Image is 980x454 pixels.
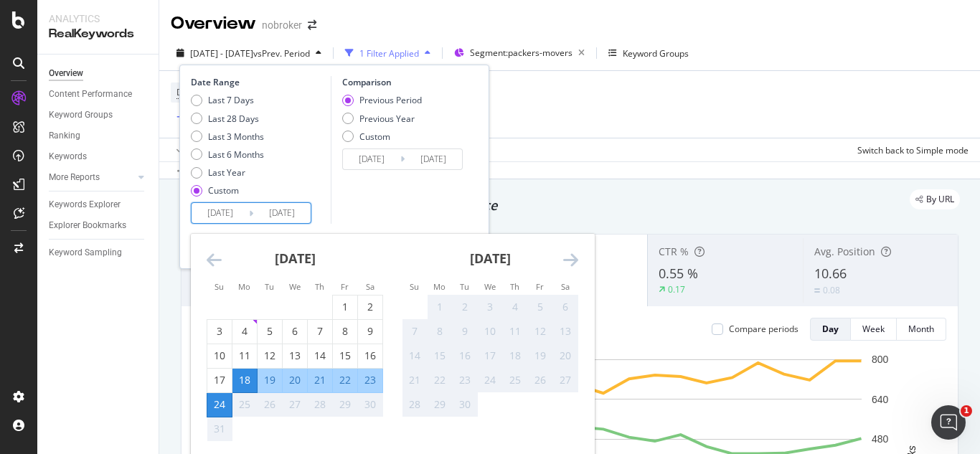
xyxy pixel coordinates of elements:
a: More Reports [49,170,134,185]
div: 16 [358,349,382,363]
td: Not available. Sunday, September 21, 2025 [402,368,428,392]
button: Week [851,318,897,341]
div: 4 [232,324,257,339]
small: Tu [460,281,469,292]
a: Explorer Bookmarks [49,218,149,233]
div: 6 [283,324,307,339]
div: 3 [478,300,502,314]
div: 30 [358,397,382,412]
div: 3 [207,324,232,339]
td: Not available. Friday, September 26, 2025 [528,368,553,392]
td: Not available. Saturday, September 13, 2025 [553,319,578,344]
div: nobroker [262,18,302,32]
div: 21 [402,373,427,387]
div: 23 [453,373,477,387]
small: Fr [536,281,544,292]
div: Custom [191,184,264,197]
td: Not available. Monday, September 1, 2025 [428,295,453,319]
td: Choose Saturday, August 16, 2025 as your check-out date. It’s available. [358,344,383,368]
button: Segment:packers-movers [448,42,590,65]
td: Choose Thursday, August 14, 2025 as your check-out date. It’s available. [308,344,333,368]
div: 26 [258,397,282,412]
td: Choose Sunday, August 10, 2025 as your check-out date. It’s available. [207,344,232,368]
strong: [DATE] [470,250,511,267]
div: Custom [342,131,422,143]
span: vs Prev. Period [253,47,310,60]
td: Choose Sunday, August 17, 2025 as your check-out date. It’s available. [207,368,232,392]
div: Day [822,323,839,335]
div: Keyword Groups [49,108,113,123]
div: 2 [358,300,382,314]
div: Last Year [191,166,264,179]
td: Choose Saturday, August 2, 2025 as your check-out date. It’s available. [358,295,383,319]
td: Not available. Wednesday, September 10, 2025 [478,319,503,344]
div: Last 3 Months [208,131,264,143]
td: Choose Friday, August 15, 2025 as your check-out date. It’s available. [333,344,358,368]
div: 13 [553,324,578,339]
div: 11 [503,324,527,339]
button: [DATE] - [DATE]vsPrev. Period [171,42,327,65]
small: Su [410,281,419,292]
div: Week [862,323,885,335]
div: 19 [258,373,282,387]
td: Not available. Monday, September 29, 2025 [428,392,453,417]
div: 9 [453,324,477,339]
div: 12 [258,349,282,363]
div: 19 [528,349,552,363]
td: Not available. Friday, September 12, 2025 [528,319,553,344]
text: 800 [872,354,889,365]
td: Choose Friday, August 1, 2025 as your check-out date. It’s available. [333,295,358,319]
a: Keyword Groups [49,108,149,123]
div: 29 [428,397,452,412]
span: 10.66 [814,265,847,282]
td: Not available. Monday, September 8, 2025 [428,319,453,344]
td: Not available. Friday, August 29, 2025 [333,392,358,417]
div: 21 [308,373,332,387]
button: Add Filter [171,109,228,126]
div: Ranking [49,128,80,143]
div: Last 6 Months [191,148,264,161]
div: 0.08 [823,284,840,296]
small: Mo [238,281,250,292]
div: Move forward to switch to the next month. [563,251,578,269]
td: Choose Wednesday, August 13, 2025 as your check-out date. It’s available. [283,344,308,368]
td: Not available. Wednesday, August 27, 2025 [283,392,308,417]
div: Explorer Bookmarks [49,218,126,233]
td: Not available. Tuesday, September 23, 2025 [453,368,478,392]
td: Selected. Tuesday, August 19, 2025 [258,368,283,392]
div: 7 [308,324,332,339]
small: Mo [433,281,446,292]
div: Last 28 Days [208,113,259,125]
div: 4 [503,300,527,314]
div: 2 [453,300,477,314]
td: Not available. Tuesday, September 9, 2025 [453,319,478,344]
div: 28 [308,397,332,412]
div: 11 [232,349,257,363]
td: Not available. Thursday, September 11, 2025 [503,319,528,344]
td: Not available. Saturday, September 6, 2025 [553,295,578,319]
td: Not available. Friday, September 19, 2025 [528,344,553,368]
td: Selected. Friday, August 22, 2025 [333,368,358,392]
td: Choose Tuesday, August 12, 2025 as your check-out date. It’s available. [258,344,283,368]
div: 28 [402,397,427,412]
div: Switch back to Simple mode [857,144,969,156]
a: Keywords [49,149,149,164]
div: Previous Year [359,113,415,125]
div: 12 [528,324,552,339]
a: Overview [49,66,149,81]
a: Ranking [49,128,149,143]
small: Su [215,281,224,292]
div: 1 [428,300,452,314]
div: More Reports [49,170,100,185]
button: Month [897,318,946,341]
input: End Date [405,149,462,169]
strong: [DATE] [275,250,316,267]
div: Custom [359,131,390,143]
td: Not available. Wednesday, September 24, 2025 [478,368,503,392]
div: 20 [553,349,578,363]
td: Not available. Tuesday, September 2, 2025 [453,295,478,319]
button: Keyword Groups [603,42,694,65]
small: Th [510,281,519,292]
a: Keyword Sampling [49,245,149,260]
button: Apply [171,138,212,161]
